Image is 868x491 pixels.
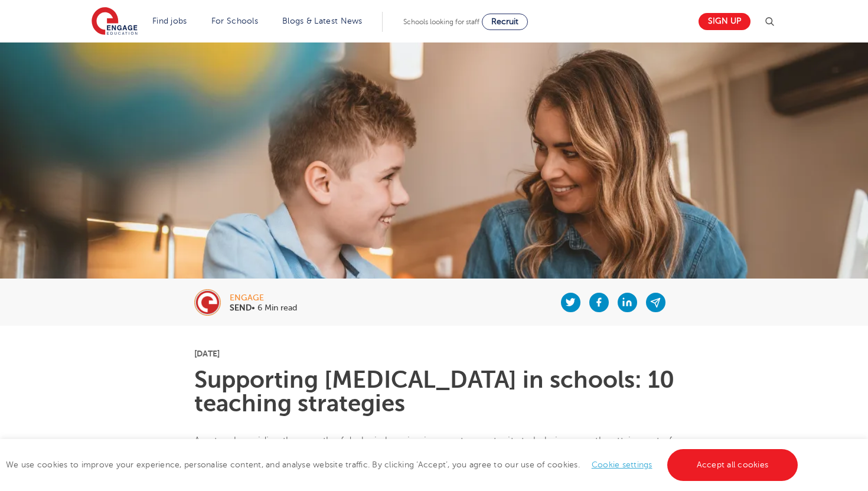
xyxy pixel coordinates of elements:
div: engage [230,294,297,302]
span: Schools looking for staff [403,18,479,26]
a: Find jobs [152,17,187,25]
img: Engage Education [92,7,138,37]
a: Sign up [699,13,750,30]
p: [DATE] [194,349,674,358]
b: SEND [230,303,252,312]
a: Cookie settings [592,460,652,469]
a: For Schools [211,17,258,25]
a: Recruit [482,14,528,30]
p: • 6 Min read [230,304,297,312]
span: We use cookies to improve your experience, personalise content, and analyse website traffic. By c... [6,460,801,469]
a: Blogs & Latest News [282,17,363,25]
span: Recruit [491,17,518,26]
h1: Supporting [MEDICAL_DATA] in schools: 10 teaching strategies [194,368,674,415]
a: Accept all cookies [667,449,798,481]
